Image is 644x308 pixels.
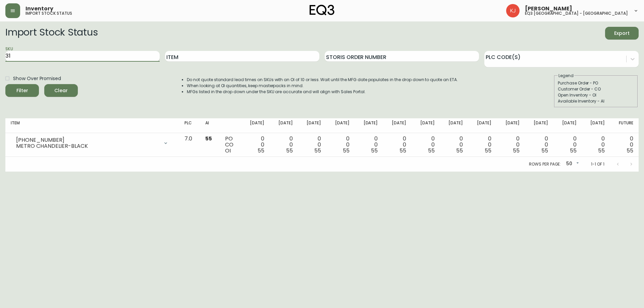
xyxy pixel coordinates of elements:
[25,11,72,15] h5: import stock status
[355,118,383,133] th: [DATE]
[326,118,355,133] th: [DATE]
[558,92,634,98] div: Open Inventory - OI
[179,118,200,133] th: PLC
[412,118,440,133] th: [DATE]
[13,75,61,82] span: Show Over Promised
[187,77,458,83] li: Do not quote standard lead times on SKUs with an OI of 10 or less. Wait until the MFG date popula...
[310,5,334,15] img: logo
[474,136,491,154] div: 0 0
[525,6,572,11] span: [PERSON_NAME]
[11,136,174,150] div: [PHONE_NUMBER]METRO CHANDELIER-BLACK
[187,83,458,89] li: When looking at OI quantities, keep masterpacks in mind.
[541,147,548,155] span: 55
[485,147,491,155] span: 55
[530,136,548,154] div: 0 0
[582,118,610,133] th: [DATE]
[44,84,78,97] button: Clear
[5,118,179,133] th: Item
[388,136,406,154] div: 0 0
[610,118,639,133] th: Future
[225,136,236,154] div: PO CO
[241,118,270,133] th: [DATE]
[587,136,605,154] div: 0 0
[559,136,577,154] div: 0 0
[314,147,321,155] span: 55
[50,86,72,95] span: Clear
[558,98,634,104] div: Available Inventory - AI
[179,133,200,157] td: 7.0
[525,11,628,15] h5: eq3 [GEOGRAPHIC_DATA] - [GEOGRAPHIC_DATA]
[298,118,326,133] th: [DATE]
[225,147,231,155] span: OI
[303,136,321,154] div: 0 0
[247,136,264,154] div: 0 0
[502,136,520,154] div: 0 0
[286,147,293,155] span: 55
[16,137,159,143] div: [PHONE_NUMBER]
[371,147,378,155] span: 55
[270,118,298,133] th: [DATE]
[598,147,605,155] span: 55
[553,118,582,133] th: [DATE]
[258,147,264,155] span: 55
[383,118,412,133] th: [DATE]
[627,147,633,155] span: 55
[205,135,212,142] span: 55
[605,27,639,40] button: Export
[187,89,458,95] li: MFGs listed in the drop down under the SKU are accurate and will align with Sales Portal.
[525,118,553,133] th: [DATE]
[529,161,561,167] p: Rows per page:
[275,136,293,154] div: 0 0
[399,147,406,155] span: 55
[332,136,350,154] div: 0 0
[200,118,220,133] th: AI
[5,84,39,97] button: Filter
[417,136,435,154] div: 0 0
[610,29,633,38] span: Export
[468,118,497,133] th: [DATE]
[558,80,634,86] div: Purchase Order - PO
[25,6,53,11] span: Inventory
[343,147,350,155] span: 55
[615,136,633,154] div: 0 0
[563,159,580,170] div: 50
[360,136,378,154] div: 0 0
[5,27,98,40] h2: Import Stock Status
[506,4,520,17] img: 24a625d34e264d2520941288c4a55f8e
[558,73,574,79] legend: Legend
[456,147,463,155] span: 55
[497,118,525,133] th: [DATE]
[591,161,604,167] p: 1-1 of 1
[428,147,435,155] span: 55
[440,118,469,133] th: [DATE]
[445,136,463,154] div: 0 0
[570,147,577,155] span: 55
[558,86,634,92] div: Customer Order - CO
[513,147,520,155] span: 55
[16,143,159,149] div: METRO CHANDELIER-BLACK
